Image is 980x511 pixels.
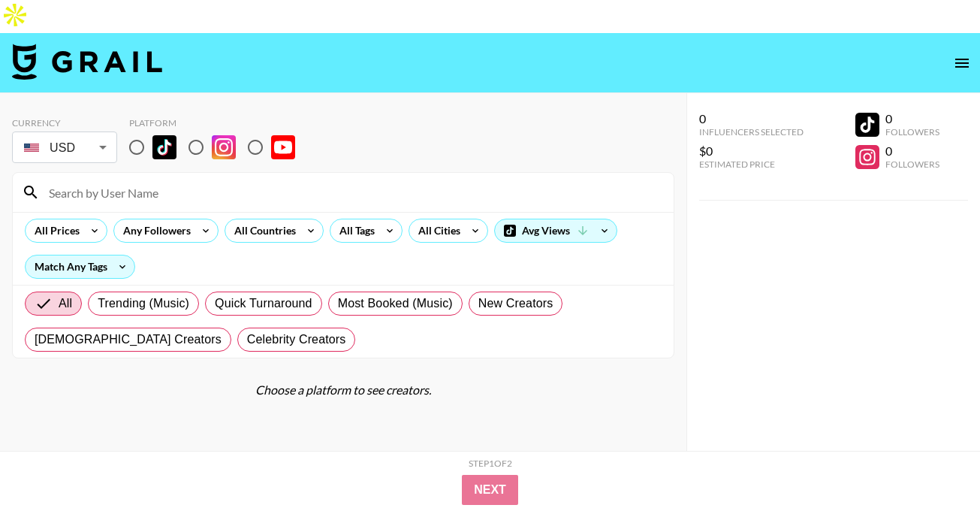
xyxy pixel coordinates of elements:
[247,331,346,349] span: Celebrity Creators
[59,295,72,313] span: All
[699,111,804,126] div: 0
[699,159,804,170] div: Estimated Price
[495,219,617,242] div: Avg Views
[26,219,83,242] div: All Prices
[699,144,804,159] div: $0
[35,331,222,349] span: [DEMOGRAPHIC_DATA] Creators
[699,126,804,138] div: Influencers Selected
[330,219,378,242] div: All Tags
[114,219,194,242] div: Any Followers
[885,111,939,126] div: 0
[12,382,674,398] div: Choose a platform to see creators.
[271,135,295,159] img: YouTube
[885,144,939,159] div: 0
[338,295,453,313] span: Most Booked (Music)
[98,295,189,313] span: Trending (Music)
[26,255,134,278] div: Match Any Tags
[885,159,939,170] div: Followers
[152,135,176,159] img: TikTok
[478,295,553,313] span: New Creators
[225,219,299,242] div: All Countries
[15,135,114,161] div: USD
[469,458,512,469] div: Step 1 of 2
[215,295,312,313] span: Quick Turnaround
[212,135,236,159] img: Instagram
[462,475,518,505] button: Next
[885,126,939,138] div: Followers
[947,48,977,78] button: open drawer
[40,180,665,204] input: Search by User Name
[129,117,307,129] div: Platform
[12,44,162,80] img: Grail Talent
[12,117,117,129] div: Currency
[409,219,463,242] div: All Cities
